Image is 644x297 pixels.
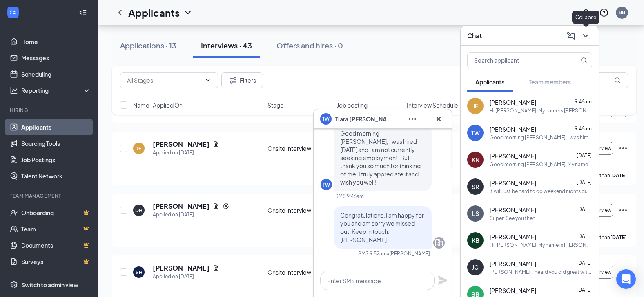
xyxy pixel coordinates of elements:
[153,264,209,273] h5: [PERSON_NAME]
[267,268,332,276] div: Onsite Interview
[135,207,143,214] div: DH
[490,161,592,168] div: Good morning [PERSON_NAME], My name is [PERSON_NAME] and I’m the Director of Operations for [PERS...
[340,130,421,186] span: Good morning [PERSON_NAME], I was hired [DATE] and I am not currently seeking employment. But tha...
[276,40,343,51] div: Offers and hires · 0
[577,233,592,239] span: [DATE]
[120,40,176,51] div: Applications · 13
[618,143,628,153] svg: Ellipses
[438,275,448,285] button: Plane
[128,6,180,20] h1: Applicants
[490,179,536,187] span: [PERSON_NAME]
[581,31,591,41] svg: ChevronDown
[136,269,143,276] div: SH
[490,233,536,241] span: [PERSON_NAME]
[406,112,419,125] button: Ellipses
[577,179,592,185] span: [DATE]
[467,31,482,40] h3: Chat
[472,183,479,191] div: SR
[575,99,592,105] span: 9:46am
[610,234,627,240] b: [DATE]
[614,77,621,84] svg: MagnifyingGlass
[408,114,417,124] svg: Ellipses
[133,101,183,109] span: Name · Applied On
[616,269,636,289] div: Open Intercom Messenger
[581,8,591,18] svg: Notifications
[136,145,141,152] div: JF
[490,98,536,106] span: [PERSON_NAME]
[267,144,332,152] div: Onsite Interview
[577,287,592,293] span: [DATE]
[490,206,536,214] span: [PERSON_NAME]
[577,260,592,266] span: [DATE]
[21,152,91,168] a: Job Postings
[579,29,592,42] button: ChevronDown
[387,250,430,257] span: • [PERSON_NAME]
[201,40,252,51] div: Interviews · 43
[468,53,564,68] input: Search applicant
[21,221,91,237] a: TeamCrown
[213,265,219,271] svg: Document
[421,114,430,124] svg: Minimize
[490,215,537,222] div: Super. See you then.
[472,209,479,218] div: LS
[21,66,91,82] a: Scheduling
[490,188,592,195] div: It will just be hard to do weekend nights due to my other job with being open only weekends
[490,286,536,295] span: [PERSON_NAME]
[205,77,211,84] svg: ChevronDown
[21,119,91,135] a: Applicants
[577,152,592,158] span: [DATE]
[610,172,627,178] b: [DATE]
[228,75,238,85] svg: Filter
[566,31,576,41] svg: ComposeMessage
[529,78,571,86] span: Team members
[472,263,479,271] div: JC
[323,181,330,188] div: TW
[475,78,504,86] span: Applicants
[267,206,332,214] div: Onsite Interview
[564,29,577,42] button: ComposeMessage
[21,205,91,221] a: OnboardingCrown
[221,72,263,88] button: Filter Filters
[340,211,424,243] span: Congratulations. I am happy for you and am sorry we missed out. Keep in touch. [PERSON_NAME]
[335,114,392,123] span: Tiara [PERSON_NAME]
[9,8,17,16] svg: WorkstreamLogo
[490,268,592,275] div: [PERSON_NAME], I heard you did great with [PERSON_NAME]. I’d like to get you started early next w...
[10,192,89,199] div: Team Management
[577,206,592,212] span: [DATE]
[21,33,91,50] a: Home
[490,107,592,114] div: Hi [PERSON_NAME], My name is [PERSON_NAME] and I'm the Director of Operations for [PERSON_NAME]'s...
[213,141,219,147] svg: Document
[21,168,91,184] a: Talent Network
[619,9,625,16] div: BB
[21,253,91,270] a: SurveysCrown
[599,8,609,18] svg: QuestionInfo
[434,238,444,248] svg: Company
[183,8,193,18] svg: ChevronDown
[79,9,87,17] svg: Collapse
[213,203,219,209] svg: Document
[153,140,209,149] h5: [PERSON_NAME]
[473,102,478,110] div: JF
[127,76,201,85] input: All Stages
[10,281,18,289] svg: Settings
[490,242,592,249] div: Hi [PERSON_NAME], My name is [PERSON_NAME] and I'm the Director of Operations for [PERSON_NAME]'s...
[432,112,445,125] button: Cross
[21,86,91,95] div: Reporting
[21,237,91,253] a: DocumentsCrown
[115,8,125,18] svg: ChevronLeft
[21,50,91,66] a: Messages
[618,205,628,215] svg: Ellipses
[223,203,229,209] svg: Reapply
[153,202,209,211] h5: [PERSON_NAME]
[471,129,480,137] div: TW
[490,134,592,141] div: Good morning [PERSON_NAME], I was hired [DATE] and I am not currently seeking employment. But tha...
[153,149,219,157] div: Applied on [DATE]
[618,267,628,277] svg: Ellipses
[490,152,536,160] span: [PERSON_NAME]
[10,107,89,114] div: Hiring
[490,260,536,268] span: [PERSON_NAME]
[10,86,18,95] svg: Analysis
[419,112,432,125] button: Minimize
[575,125,592,132] span: 9:46am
